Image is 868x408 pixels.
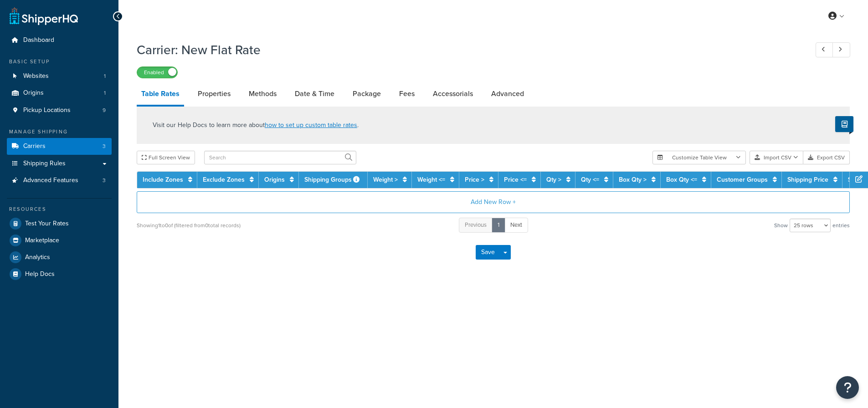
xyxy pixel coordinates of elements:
[666,175,697,184] a: Box Qty <=
[265,120,357,130] a: how to set up custom table rates
[373,175,398,184] a: Weight >
[103,107,106,114] span: 9
[832,219,850,232] span: entries
[581,175,599,184] a: Qty <=
[153,120,359,130] p: Visit our Help Docs to learn more about .
[835,116,853,132] button: Show Help Docs
[7,85,112,102] li: Origins
[103,177,106,184] span: 3
[299,172,368,188] th: Shipping Groups
[787,175,828,184] a: Shipping Price
[395,83,419,105] a: Fees
[23,160,66,168] span: Shipping Rules
[244,83,281,105] a: Methods
[7,266,112,282] a: Help Docs
[7,138,112,155] a: Carriers3
[204,151,356,164] input: Search
[137,191,850,213] button: Add New Row +
[137,219,241,232] div: Showing 1 to 0 of (filtered from 0 total records)
[137,83,184,107] a: Table Rates
[7,32,112,49] a: Dashboard
[465,220,487,229] span: Previous
[816,42,833,57] a: Previous Record
[25,220,69,228] span: Test Your Rates
[104,72,106,80] span: 1
[103,143,106,150] span: 3
[137,67,177,78] label: Enabled
[7,205,112,213] div: Resources
[104,89,106,97] span: 1
[23,89,44,97] span: Origins
[510,220,522,229] span: Next
[23,36,54,44] span: Dashboard
[7,138,112,155] li: Carriers
[137,151,195,164] button: Full Screen View
[23,143,46,150] span: Carriers
[7,249,112,265] a: Analytics
[203,175,245,184] a: Exclude Zones
[143,175,183,184] a: Include Zones
[7,172,112,189] a: Advanced Features3
[25,270,55,278] span: Help Docs
[465,175,484,184] a: Price >
[23,177,78,184] span: Advanced Features
[417,175,445,184] a: Weight <=
[459,218,493,233] a: Previous
[7,102,112,119] li: Pickup Locations
[7,155,112,172] a: Shipping Rules
[832,42,850,57] a: Next Record
[619,175,647,184] a: Box Qty >
[25,254,50,261] span: Analytics
[836,376,859,399] button: Open Resource Center
[7,58,112,66] div: Basic Setup
[492,218,505,233] a: 1
[7,102,112,119] a: Pickup Locations9
[23,72,49,80] span: Websites
[803,151,850,164] button: Export CSV
[290,83,339,105] a: Date & Time
[476,245,500,260] button: Save
[7,68,112,85] li: Websites
[750,151,803,164] button: Import CSV
[348,83,385,105] a: Package
[7,128,112,136] div: Manage Shipping
[428,83,478,105] a: Accessorials
[487,83,529,105] a: Advanced
[7,232,112,249] a: Marketplace
[7,215,112,232] a: Test Your Rates
[7,172,112,189] li: Advanced Features
[25,237,59,245] span: Marketplace
[504,175,527,184] a: Price <=
[546,175,561,184] a: Qty >
[717,175,768,184] a: Customer Groups
[774,219,788,232] span: Show
[504,218,528,233] a: Next
[137,41,799,59] h1: Carrier: New Flat Rate
[652,151,746,164] button: Customize Table View
[7,68,112,85] a: Websites1
[193,83,235,105] a: Properties
[7,85,112,102] a: Origins1
[23,107,71,114] span: Pickup Locations
[264,175,285,184] a: Origins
